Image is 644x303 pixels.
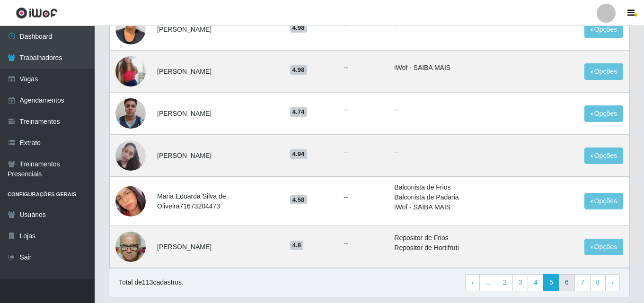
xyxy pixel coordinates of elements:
[151,51,284,93] td: [PERSON_NAME]
[394,233,506,243] li: Repositor de Frios
[611,278,614,286] span: ›
[584,239,623,255] button: Opções
[584,147,623,164] button: Opções
[394,182,506,192] li: Balconista de Frios
[394,202,506,212] li: iWof - SAIBA MAIS
[115,2,146,56] img: 1732228588701.jpeg
[528,274,544,291] a: 4
[344,192,383,202] ul: --
[290,241,304,250] span: 4.8
[344,147,383,157] ul: --
[574,274,591,291] a: 7
[151,93,284,135] td: [PERSON_NAME]
[394,105,506,115] p: --
[344,105,383,115] ul: --
[115,93,146,133] img: 1732409336826.jpeg
[290,149,307,159] span: 4.94
[394,147,506,157] p: --
[290,195,307,205] span: 4.58
[115,140,146,171] img: 1757626956086.jpeg
[290,107,307,117] span: 4.74
[115,167,146,234] img: 1694039653029.jpeg
[115,227,146,267] img: 1721517353496.jpeg
[290,23,307,33] span: 4.98
[16,7,58,19] img: CoreUI Logo
[590,274,606,291] a: 8
[512,274,529,291] a: 3
[119,277,184,287] p: Total de 113 cadastros.
[497,274,513,291] a: 2
[465,274,480,291] a: Previous
[151,135,284,177] td: [PERSON_NAME]
[394,63,506,73] li: iWof - SAIBA MAIS
[344,238,383,248] ul: --
[344,63,383,73] ul: --
[151,226,284,268] td: [PERSON_NAME]
[151,9,284,51] td: [PERSON_NAME]
[584,105,623,122] button: Opções
[394,243,506,253] li: Repositor de Hortifruti
[290,65,307,75] span: 4.98
[115,52,146,90] img: 1676588137743.jpeg
[543,274,559,291] a: 5
[465,274,620,291] nav: pagination
[584,63,623,80] button: Opções
[471,278,474,286] span: ‹
[151,177,284,226] td: Maria Eduarda Silva de Oliveira71673204473
[605,274,620,291] a: Next
[394,192,506,202] li: Balconista de Padaria
[584,21,623,38] button: Opções
[479,274,497,291] a: ...
[584,193,623,209] button: Opções
[559,274,575,291] a: 6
